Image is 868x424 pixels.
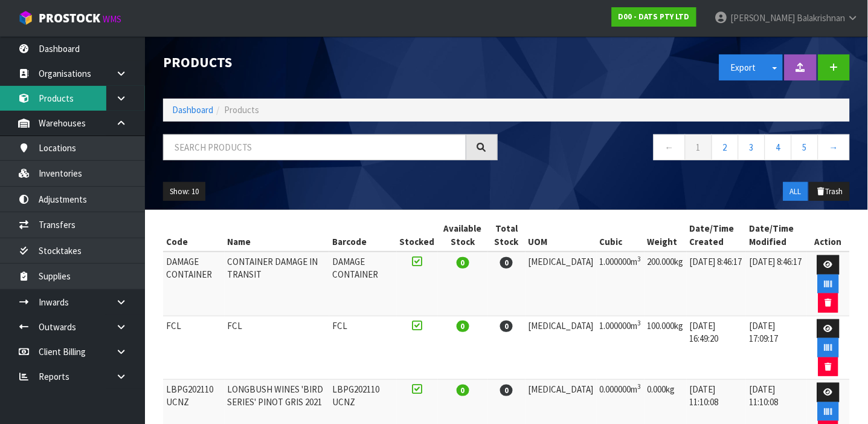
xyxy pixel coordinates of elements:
[797,12,846,24] span: Balakrishnan
[687,219,747,252] th: Date/Time Created
[597,252,645,316] td: 1.000000m
[224,104,259,116] span: Products
[163,219,225,252] th: Code
[712,134,739,160] a: 2
[488,219,525,252] th: Total Stock
[163,252,225,316] td: DAMAGE CONTAINER
[685,134,712,160] a: 1
[612,7,696,27] a: D00 - DATS PTY LTD
[500,385,513,396] span: 0
[225,219,330,252] th: Name
[103,13,121,25] small: WMS
[746,316,806,380] td: [DATE] 17:09:17
[500,321,513,332] span: 0
[619,11,690,22] strong: D00 - DATS PTY LTD
[791,134,818,160] a: 5
[438,219,489,252] th: Available Stock
[329,252,396,316] td: DAMAGE CONTAINER
[765,134,792,160] a: 4
[746,219,806,252] th: Date/Time Modified
[638,319,641,327] sup: 3
[818,134,850,160] a: →
[526,252,597,316] td: [MEDICAL_DATA]
[39,10,100,26] span: ProStock
[687,316,747,380] td: [DATE] 16:49:20
[638,382,641,391] sup: 3
[645,252,687,316] td: 200.000kg
[526,219,597,252] th: UOM
[719,54,768,80] button: Export
[654,134,686,160] a: ←
[18,10,33,25] img: cube-alt.png
[457,321,469,332] span: 0
[457,257,469,269] span: 0
[730,12,796,24] span: [PERSON_NAME]
[516,134,850,164] nav: Page navigation
[746,252,806,316] td: [DATE] 8:46:17
[645,316,687,380] td: 100.000kg
[500,257,513,269] span: 0
[807,219,850,252] th: Action
[738,134,765,160] a: 3
[329,219,396,252] th: Barcode
[225,252,330,316] td: CONTAINER DAMAGE IN TRANSIT
[783,182,808,201] button: ALL
[397,219,438,252] th: Stocked
[809,182,850,201] button: Trash
[225,316,330,380] td: FCL
[163,316,225,380] td: FCL
[329,316,396,380] td: FCL
[163,182,205,201] button: Show: 10
[526,316,597,380] td: [MEDICAL_DATA]
[638,255,641,263] sup: 3
[172,104,213,116] a: Dashboard
[597,316,645,380] td: 1.000000m
[687,252,747,316] td: [DATE] 8:46:17
[163,54,498,70] h1: Products
[645,219,687,252] th: Weight
[163,134,466,160] input: Search products
[597,219,645,252] th: Cubic
[457,385,469,396] span: 0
